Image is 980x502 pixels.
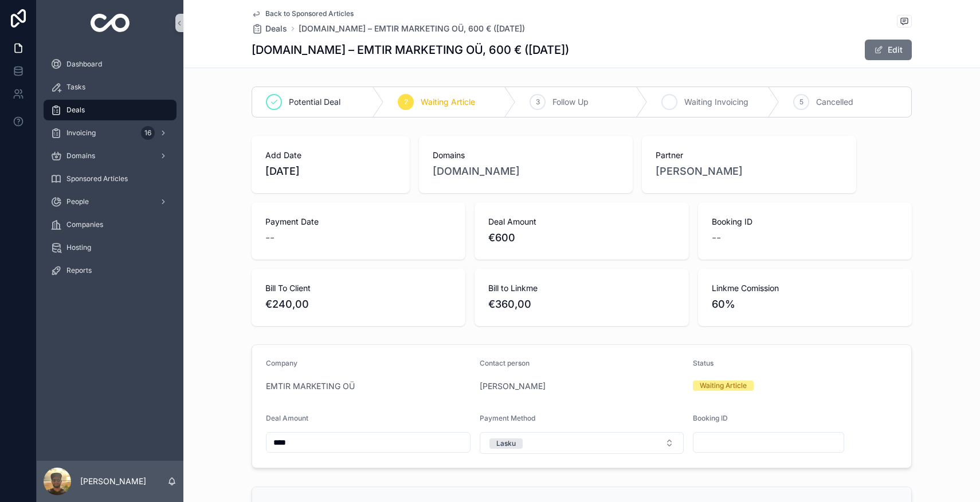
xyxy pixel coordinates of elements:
div: 16 [141,126,155,140]
span: People [66,197,89,206]
span: Domains [433,150,619,161]
a: Deals [44,100,177,120]
span: 3 [536,97,540,107]
span: Payment Method [480,414,535,422]
a: [PERSON_NAME] [656,163,743,179]
span: Back to Sponsored Articles [265,9,354,18]
span: Contact person [480,359,530,367]
a: Back to Sponsored Articles [252,9,354,18]
span: Follow Up [552,96,589,108]
span: Bill to Linkme [488,283,675,294]
span: €240,00 [265,296,452,312]
span: Bill To Client [265,283,452,294]
span: €360,00 [488,296,675,312]
div: Lasku [496,438,516,449]
span: Company [266,359,297,367]
span: Dashboard [66,60,102,69]
span: Cancelled [816,96,853,108]
span: Waiting Article [421,96,475,108]
a: Domains [44,146,177,166]
p: [PERSON_NAME] [80,476,146,487]
span: Domains [66,151,95,160]
div: Waiting Article [700,381,747,391]
span: Deals [265,23,287,34]
span: Hosting [66,243,91,252]
span: Deal Amount [488,216,675,228]
button: Edit [865,40,912,60]
span: Linkme Comission [712,283,898,294]
span: Deal Amount [266,414,308,422]
span: Payment Date [265,216,452,228]
span: Booking ID [693,414,728,422]
h1: [DOMAIN_NAME] – EMTIR MARKETING OÜ, 600 € ([DATE]) [252,42,569,58]
a: Companies [44,214,177,235]
span: Tasks [66,83,85,92]
span: Companies [66,220,103,229]
span: Sponsored Articles [66,174,128,183]
span: [DATE] [265,163,396,179]
span: Deals [66,105,85,115]
span: Add Date [265,150,396,161]
a: [PERSON_NAME] [480,381,546,392]
div: scrollable content [37,46,183,296]
a: Invoicing16 [44,123,177,143]
span: Booking ID [712,216,898,228]
span: €600 [488,230,675,246]
span: Invoicing [66,128,96,138]
span: Potential Deal [289,96,340,108]
a: [DOMAIN_NAME] [433,163,520,179]
a: Deals [252,23,287,34]
span: Partner [656,150,842,161]
span: Status [693,359,714,367]
span: Waiting Invoicing [684,96,748,108]
span: 60% [712,296,898,312]
a: People [44,191,177,212]
a: Sponsored Articles [44,168,177,189]
a: Hosting [44,237,177,258]
span: -- [712,230,721,246]
button: Select Button [480,432,684,454]
span: Reports [66,266,92,275]
a: Reports [44,260,177,281]
a: Dashboard [44,54,177,74]
a: EMTIR MARKETING OÜ [266,381,355,392]
span: -- [265,230,275,246]
a: [DOMAIN_NAME] – EMTIR MARKETING OÜ, 600 € ([DATE]) [299,23,525,34]
img: App logo [91,14,130,32]
span: 5 [799,97,803,107]
span: 2 [404,97,408,107]
a: Tasks [44,77,177,97]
